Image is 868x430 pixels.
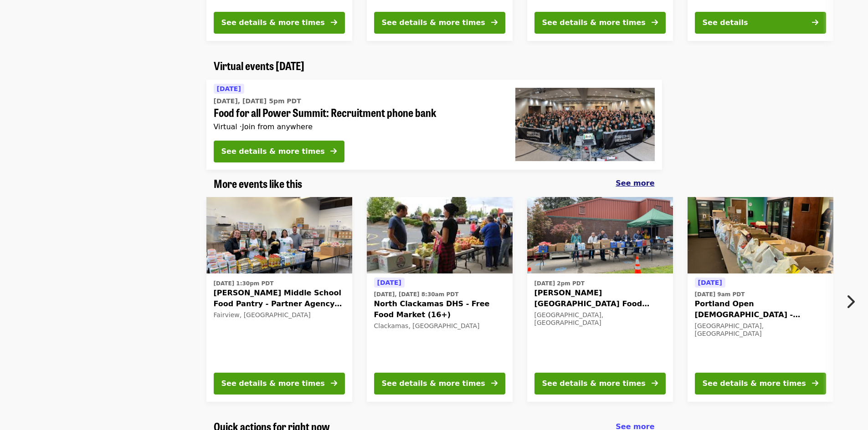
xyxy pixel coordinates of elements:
img: Portland Open Bible - Partner Agency Support (16+) organized by Oregon Food Bank [688,197,833,273]
div: See details & more times [221,17,325,28]
button: See details & more times [374,12,505,34]
i: arrow-right icon [331,379,337,388]
time: [DATE] 9am PDT [695,290,745,298]
a: See details for "Reynolds Middle School Food Pantry - Partner Agency Support" [206,197,352,402]
span: [PERSON_NAME] Middle School Food Pantry - Partner Agency Support [214,288,345,309]
i: chevron-right icon [846,293,855,310]
button: See details & more times [214,141,344,162]
i: arrow-right icon [330,147,337,156]
span: [DATE] [698,279,722,286]
time: [DATE], [DATE] 5pm PDT [214,96,301,106]
div: Fairview, [GEOGRAPHIC_DATA] [214,311,345,319]
span: Join from anywhere [242,122,313,131]
i: arrow-right icon [491,18,498,27]
a: More events like this [214,177,302,190]
i: arrow-right icon [812,18,818,27]
div: Clackamas, [GEOGRAPHIC_DATA] [374,322,505,330]
button: See details & more times [374,373,505,395]
a: See details for "Food for all Power Summit: Recruitment phone bank" [206,80,662,170]
i: arrow-right icon [331,18,337,27]
img: North Clackamas DHS - Free Food Market (16+) organized by Oregon Food Bank [367,197,513,273]
img: Reynolds Middle School Food Pantry - Partner Agency Support organized by Oregon Food Bank [206,197,352,273]
button: See details & more times [214,373,345,395]
span: [PERSON_NAME][GEOGRAPHIC_DATA] Food Pantry - Partner Agency Support [534,288,666,309]
button: See details [695,12,826,34]
div: More events like this [206,177,662,190]
span: Portland Open [DEMOGRAPHIC_DATA] - Partner Agency Support (16+) [695,298,826,320]
div: See details [703,17,748,28]
span: [DATE] [377,279,401,286]
time: [DATE] 2pm PDT [534,279,585,288]
i: arrow-right icon [652,18,658,27]
div: See details & more times [703,378,806,389]
div: See details & more times [221,146,325,157]
div: See details & more times [542,17,646,28]
img: Kelly Elementary School Food Pantry - Partner Agency Support organized by Oregon Food Bank [527,197,673,273]
button: See details & more times [534,373,666,395]
a: See details for "North Clackamas DHS - Free Food Market (16+)" [367,197,513,402]
i: arrow-right icon [491,379,498,388]
div: See details & more times [382,378,485,389]
div: See details & more times [221,378,325,389]
span: See more [616,179,654,187]
span: [DATE] [217,85,241,92]
i: arrow-right icon [812,379,818,388]
span: Virtual events [DATE] [214,57,304,73]
span: Virtual · [214,122,313,131]
i: arrow-right icon [652,379,658,388]
a: See details for "Portland Open Bible - Partner Agency Support (16+)" [688,197,833,402]
div: [GEOGRAPHIC_DATA], [GEOGRAPHIC_DATA] [695,322,826,338]
button: Next item [838,289,868,314]
span: Food for all Power Summit: Recruitment phone bank [214,106,501,119]
button: See details & more times [214,12,345,34]
div: [GEOGRAPHIC_DATA], [GEOGRAPHIC_DATA] [534,311,666,327]
time: [DATE], [DATE] 8:30am PDT [374,290,459,298]
a: See more [616,178,654,189]
img: Food for all Power Summit: Recruitment phone bank organized by Oregon Food Bank [515,88,655,161]
time: [DATE] 1:30pm PDT [214,279,274,288]
div: See details & more times [542,378,646,389]
a: See details for "Kelly Elementary School Food Pantry - Partner Agency Support" [527,197,673,402]
div: See details & more times [382,17,485,28]
button: See details & more times [534,12,666,34]
button: See details & more times [695,373,826,395]
span: North Clackamas DHS - Free Food Market (16+) [374,298,505,320]
span: More events like this [214,175,302,191]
